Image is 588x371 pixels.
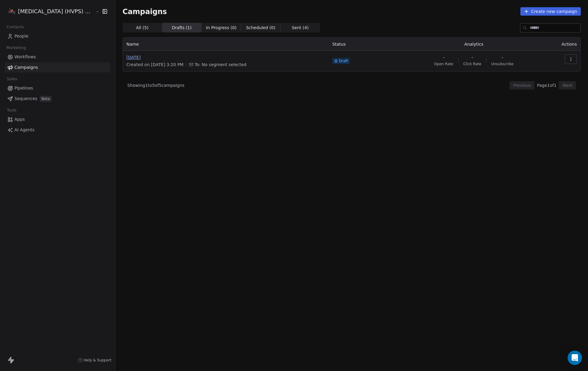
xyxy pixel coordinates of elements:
a: AI Agents [5,125,110,135]
span: To: No segment selected [195,62,246,68]
span: Sequences [14,96,37,102]
span: - [443,54,444,60]
span: Pipelines [14,85,33,91]
th: Analytics [404,38,544,51]
a: Help & Support [78,358,111,363]
button: Next [559,81,576,90]
span: Sent ( 4 ) [292,25,309,31]
span: Page 1 of 1 [537,82,556,88]
span: Showing 1 to 5 of 5 campaigns [127,82,184,88]
th: Name [123,38,329,51]
span: Tools [4,106,19,115]
img: hvps-logo.svg [8,8,16,15]
div: Open Intercom Messenger [568,351,582,365]
span: AI Agents [14,127,35,133]
span: Scheduled ( 0 ) [246,25,276,31]
button: [MEDICAL_DATA] (HVPS) Condatas AG [7,6,91,17]
th: Actions [544,38,580,51]
span: Workflows [14,54,36,60]
span: Marketing [4,43,29,52]
span: All ( 5 ) [136,25,149,31]
span: In Progress ( 0 ) [206,25,237,31]
span: [DATE] [126,54,325,60]
a: Pipelines [5,83,110,93]
button: Previous [510,81,535,90]
span: Campaigns [14,64,38,71]
span: - [471,54,473,60]
button: Create new campaign [520,7,581,16]
a: Workflows [5,52,110,62]
span: Campaigns [123,7,167,16]
span: Open Rate [434,62,453,66]
a: People [5,31,110,41]
span: Draft [339,59,348,63]
span: Apps [14,116,25,123]
span: Sales [4,75,20,84]
span: Beta [40,96,52,102]
span: Created on [DATE] 3:20 PM [126,62,184,68]
span: Help & Support [84,358,111,363]
th: Status [329,38,404,51]
a: Campaigns [5,62,110,72]
span: Contacts [4,23,26,32]
span: [MEDICAL_DATA] (HVPS) Condatas AG [18,8,94,15]
span: Unsubscribe [491,62,513,66]
span: - [502,54,503,60]
a: Apps [5,114,110,124]
span: Click Rate [463,62,481,66]
span: People [14,33,29,39]
a: SequencesBeta [5,94,110,104]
